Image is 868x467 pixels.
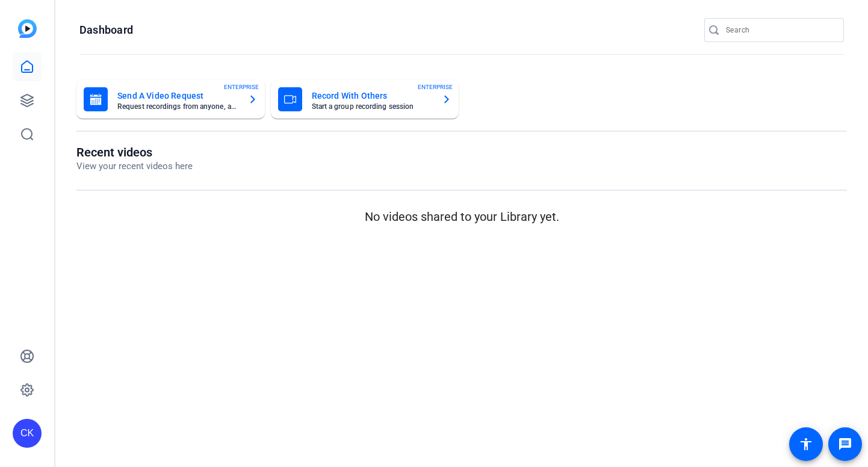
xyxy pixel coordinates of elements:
mat-card-subtitle: Start a group recording session [312,103,433,110]
mat-icon: accessibility [799,437,813,451]
p: View your recent videos here [76,159,193,173]
button: Record With OthersStart a group recording sessionENTERPRISE [271,80,459,119]
span: ENTERPRISE [224,82,259,91]
input: Search [726,23,834,37]
mat-card-title: Send A Video Request [117,88,238,103]
div: CK [13,419,42,448]
span: ENTERPRISE [418,82,453,91]
button: Send A Video RequestRequest recordings from anyone, anywhereENTERPRISE [76,80,265,119]
mat-card-subtitle: Request recordings from anyone, anywhere [117,103,238,110]
p: No videos shared to your Library yet. [76,208,847,226]
img: blue-gradient.svg [18,19,37,38]
h1: Recent videos [76,145,193,159]
h1: Dashboard [79,23,133,37]
mat-icon: message [838,437,852,451]
mat-card-title: Record With Others [312,88,433,103]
